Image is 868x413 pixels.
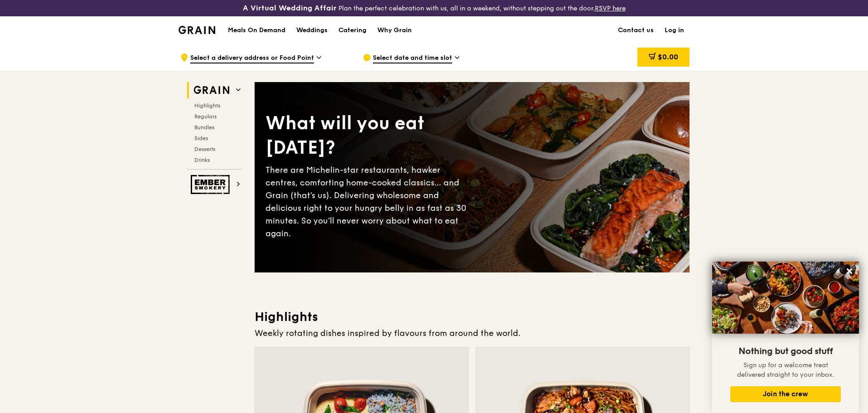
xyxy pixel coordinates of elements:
[595,5,626,12] a: RSVP here
[377,17,412,44] div: Why Grain
[265,164,472,240] div: There are Michelin-star restaurants, hawker centres, comforting home-cooked classics… and Grain (...
[255,309,690,325] h3: Highlights
[333,17,372,44] a: Catering
[296,17,328,44] div: Weddings
[712,262,859,334] img: DSC07876-Edit02-Large.jpeg
[194,135,208,141] span: Sides
[178,16,215,43] a: GrainGrain
[373,53,452,63] span: Select date and time slot
[291,17,333,44] a: Weddings
[191,175,232,194] img: Ember Smokery web logo
[191,82,232,98] img: Grain web logo
[194,113,217,120] span: Regulars
[178,26,215,34] img: Grain
[194,146,215,152] span: Desserts
[265,111,472,160] div: What will you eat [DATE]?
[658,53,678,61] span: $0.00
[730,386,841,402] button: Join the crew
[243,4,337,13] h3: A Virtual Wedding Affair
[372,17,417,44] a: Why Grain
[612,17,659,44] a: Contact us
[228,26,285,35] h1: Meals On Demand
[338,17,366,44] div: Catering
[190,53,314,63] span: Select a delivery address or Food Point
[737,361,834,379] span: Sign up for a welcome treat delivered straight to your inbox.
[659,17,690,44] a: Log in
[255,327,690,340] div: Weekly rotating dishes inspired by flavours from around the world.
[194,124,214,131] span: Bundles
[194,157,210,163] span: Drinks
[738,346,833,357] span: Nothing but good stuff
[842,264,857,278] button: Close
[173,4,695,13] div: Plan the perfect celebration with us, all in a weekend, without stepping out the door.
[194,102,220,109] span: Highlights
